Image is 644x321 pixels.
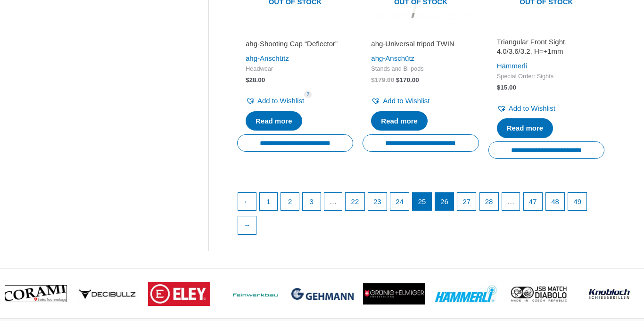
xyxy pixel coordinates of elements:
nav: Product Pagination [237,192,604,240]
a: Read more about “ahg-Universal tripod TWIN” [371,111,428,131]
a: Page 27 [457,193,476,211]
h2: ahg-Shooting Cap “Deflector” [246,39,345,49]
a: → [238,216,256,234]
a: ahg-Anschütz [371,54,414,62]
a: Page 28 [480,193,498,211]
iframe: Customer reviews powered by Trustpilot [371,26,470,37]
a: Triangular Front Sight, 4.0/3.6/3.2, H=+1mm [497,37,596,59]
a: Page 48 [546,193,564,211]
bdi: 15.00 [497,84,516,91]
span: 2 [304,91,312,98]
span: Add to Wishlist [383,97,429,105]
a: Page 2 [281,193,299,211]
span: Stands and Bi-pods [371,65,470,73]
a: Page 49 [568,193,586,211]
a: Add to Wishlist [246,94,304,107]
span: $ [371,76,375,83]
span: $ [246,76,249,83]
bdi: 28.00 [246,76,265,83]
span: Add to Wishlist [257,97,304,105]
span: Add to Wishlist [509,104,555,112]
span: … [502,193,520,211]
iframe: Customer reviews powered by Trustpilot [497,26,596,37]
a: ahg-Shooting Cap “Deflector” [246,39,345,52]
span: … [324,193,342,211]
span: Special Order: Sights [497,73,596,81]
span: $ [497,84,501,91]
bdi: 179.00 [371,76,394,83]
a: Page 1 [260,193,278,211]
a: Hämmerli [497,62,527,70]
a: Page 3 [303,193,321,211]
a: Add to Wishlist [497,102,555,115]
a: Page 24 [390,193,409,211]
a: Page 23 [368,193,387,211]
a: Page 22 [346,193,364,211]
a: ahg-Anschütz [246,54,289,62]
a: ahg-Universal tripod TWIN [371,39,470,52]
h2: Triangular Front Sight, 4.0/3.6/3.2, H=+1mm [497,37,596,56]
a: Page 47 [524,193,542,211]
iframe: Customer reviews powered by Trustpilot [246,26,345,37]
span: $ [396,76,400,83]
a: Read more about “Triangular Front Sight, 4.0/3.6/3.2, H=+1mm” [497,118,553,138]
a: ← [238,193,256,211]
a: Read more about “ahg-Shooting Cap "Deflector"” [246,111,302,131]
span: Page 25 [413,193,431,211]
h2: ahg-Universal tripod TWIN [371,39,470,49]
a: Page 26 [435,193,454,211]
span: Headwear [246,65,345,73]
bdi: 170.00 [396,76,419,83]
img: brand logo [148,282,210,306]
a: Add to Wishlist [371,94,429,107]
